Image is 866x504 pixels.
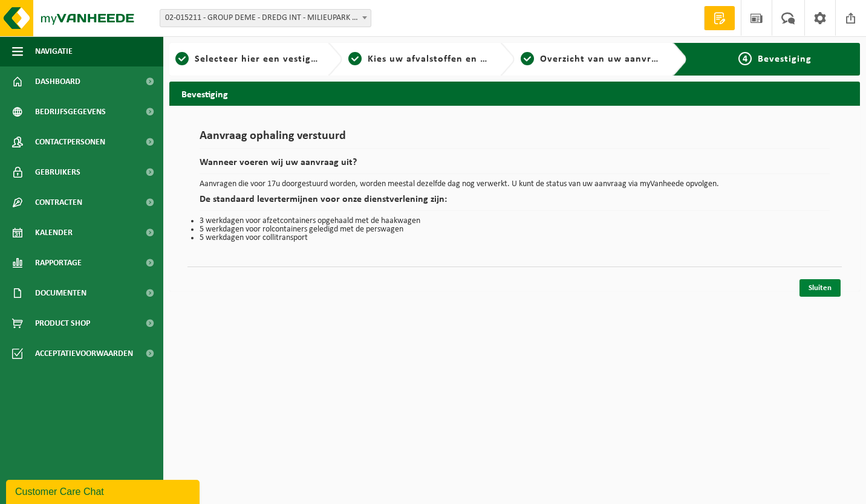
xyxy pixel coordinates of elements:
span: Gebruikers [35,157,80,187]
a: Sluiten [799,279,841,297]
iframe: chat widget [6,477,202,504]
span: Contactpersonen [35,127,105,157]
span: 1 [175,52,189,65]
span: Selecteer hier een vestiging [195,54,325,64]
h1: Aanvraag ophaling verstuurd [200,130,830,149]
span: 3 [521,52,534,65]
span: 4 [738,52,752,65]
h2: Wanneer voeren wij uw aanvraag uit? [200,158,830,174]
a: 1Selecteer hier een vestiging [175,52,318,66]
span: Navigatie [35,36,73,66]
h2: Bevestiging [169,82,860,105]
span: Product Shop [35,308,90,338]
p: Aanvragen die voor 17u doorgestuurd worden, worden meestal dezelfde dag nog verwerkt. U kunt de s... [200,180,830,189]
h2: De standaard levertermijnen voor onze dienstverlening zijn: [200,195,830,211]
span: Dashboard [35,66,80,97]
li: 3 werkdagen voor afzetcontainers opgehaald met de haakwagen [200,217,830,225]
a: 3Overzicht van uw aanvraag [521,52,663,66]
span: Bevestiging [758,54,812,64]
li: 5 werkdagen voor rolcontainers geledigd met de perswagen [200,225,830,234]
span: Acceptatievoorwaarden [35,338,133,369]
span: Rapportage [35,248,82,278]
a: 2Kies uw afvalstoffen en recipiënten [348,52,491,66]
span: 02-015211 - GROUP DEME - DREDG INT - MILIEUPARK - ZWIJNDRECHT [160,9,371,27]
span: Bedrijfsgegevens [35,97,106,127]
span: Kalender [35,218,73,248]
span: 2 [348,52,362,65]
span: 02-015211 - GROUP DEME - DREDG INT - MILIEUPARK - ZWIJNDRECHT [160,10,371,27]
span: Overzicht van uw aanvraag [540,54,668,64]
span: Documenten [35,278,86,308]
li: 5 werkdagen voor collitransport [200,234,830,242]
span: Contracten [35,187,82,218]
span: Kies uw afvalstoffen en recipiënten [368,54,534,64]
